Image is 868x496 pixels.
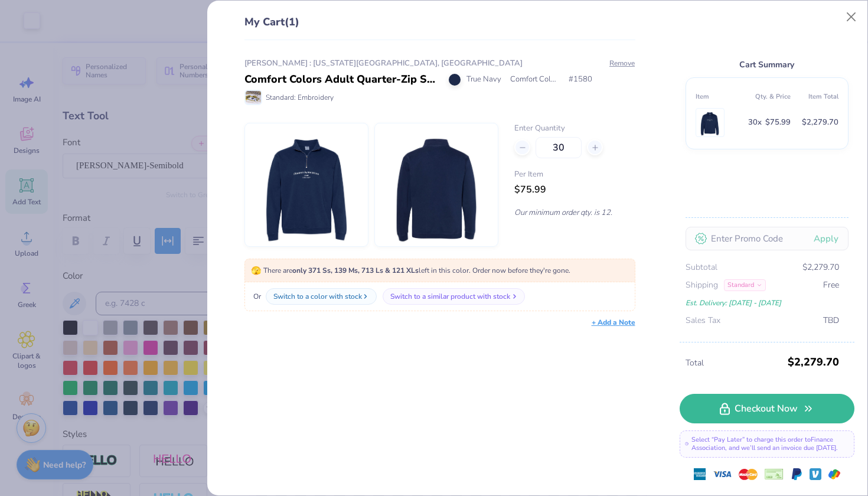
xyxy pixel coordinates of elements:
[724,279,766,291] div: Standard
[256,123,357,246] img: Comfort Colors 1580
[510,74,560,86] span: Comfort Colors
[748,116,762,129] span: 30 x
[514,123,635,135] label: Enter Quantity
[699,109,722,136] img: Comfort Colors 1580
[743,87,791,106] th: Qty. & Price
[390,291,510,302] div: Switch to a similar product with stock
[810,468,821,480] img: Venmo
[251,265,261,276] span: 🫣
[514,183,546,196] span: $75.99
[680,430,854,458] div: Select “Pay Later” to charge this order to Finance Association , and we’ll send an invoice due [D...
[246,91,261,104] img: Standard: Embroidery
[828,468,840,480] img: GPay
[592,317,635,328] div: + Add a Note
[791,87,838,106] th: Item Total
[536,137,582,158] input: – –
[791,468,802,480] img: Paypal
[694,468,706,480] img: express
[686,227,849,250] input: Enter Promo Code
[680,394,854,423] a: Checkout Now
[292,266,419,275] strong: only 371 Ss, 139 Ms, 713 Ls & 121 XLs
[823,314,839,327] span: TBD
[765,468,784,480] img: cheque
[686,296,839,309] div: Est. Delivery: [DATE] - [DATE]
[686,261,717,274] span: Subtotal
[686,314,720,327] span: Sales Tax
[609,58,635,68] button: Remove
[569,74,592,86] span: # 1580
[686,357,784,370] span: Total
[244,14,635,40] div: My Cart (1)
[514,207,635,218] p: Our minimum order qty. is 12.
[765,116,791,129] span: $75.99
[273,291,362,302] div: Switch to a color with stock
[823,279,839,292] span: Free
[266,92,334,103] span: Standard: Embroidery
[244,58,635,70] div: [PERSON_NAME] : [US_STATE][GEOGRAPHIC_DATA], [GEOGRAPHIC_DATA]
[383,288,525,305] button: Switch to a similar product with stock
[514,169,635,181] span: Per Item
[788,351,839,373] span: $2,279.70
[686,279,718,292] span: Shipping
[251,266,570,275] span: There are left in this color. Order now before they're gone.
[739,465,758,484] img: master-card
[840,6,863,28] button: Close
[686,58,849,71] div: Cart Summary
[251,291,261,302] span: Or
[244,71,440,87] div: Comfort Colors Adult Quarter-Zip Sweatshirt
[802,116,838,129] span: $2,279.70
[466,74,501,86] span: True Navy
[266,288,377,305] button: Switch to a color with stock
[713,465,732,484] img: visa
[696,87,743,106] th: Item
[386,123,487,246] img: Comfort Colors 1580
[802,261,839,274] span: $2,279.70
